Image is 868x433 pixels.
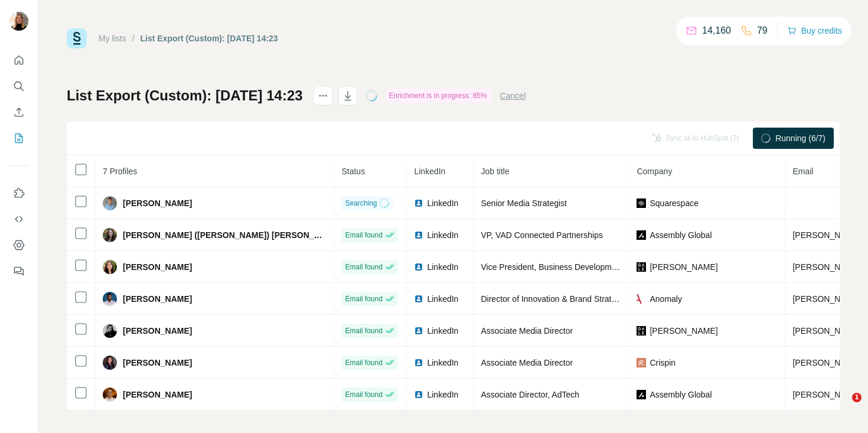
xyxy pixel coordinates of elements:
[650,197,699,209] span: Squarespace
[9,102,28,123] button: Enrich CSV
[9,209,28,230] button: Use Surfe API
[123,229,327,241] span: [PERSON_NAME] ([PERSON_NAME]) [PERSON_NAME]
[103,228,117,242] img: Avatar
[345,262,382,272] span: Email found
[650,293,681,305] span: Anomaly
[123,357,192,369] span: [PERSON_NAME]
[414,198,423,208] img: LinkedIn logo
[414,390,423,399] img: LinkedIn logo
[637,390,646,399] img: company-logo
[481,230,603,240] span: VP, VAD Connected Partnerships
[427,325,458,337] span: LinkedIn
[481,167,509,176] span: Job title
[123,325,192,337] span: [PERSON_NAME]
[757,24,768,38] p: 79
[99,34,126,43] a: My lists
[123,293,192,305] span: [PERSON_NAME]
[481,198,567,208] span: Senior Media Strategist
[637,262,646,272] img: company-logo
[314,86,332,105] button: actions
[67,28,87,48] img: Surfe Logo
[345,230,382,240] span: Email found
[427,293,458,305] span: LinkedIn
[481,262,623,272] span: Vice President, Business Development
[103,260,117,274] img: Avatar
[481,326,573,336] span: Associate Media Director
[702,24,731,38] p: 14,160
[123,261,192,273] span: [PERSON_NAME]
[650,325,717,337] span: [PERSON_NAME]
[637,358,646,367] img: company-logo
[481,390,579,399] span: Associate Director, AdTech
[9,235,28,256] button: Dashboard
[852,393,862,402] span: 1
[123,389,192,401] span: [PERSON_NAME]
[341,167,365,176] span: Status
[123,197,192,209] span: [PERSON_NAME]
[103,388,117,402] img: Avatar
[481,358,573,367] span: Associate Media Director
[427,197,458,209] span: LinkedIn
[414,262,423,272] img: LinkedIn logo
[103,324,117,338] img: Avatar
[345,198,377,209] span: Searching
[427,357,458,369] span: LinkedIn
[9,50,28,71] button: Quick start
[637,326,646,336] img: company-logo
[345,357,382,368] span: Email found
[481,294,625,304] span: Director of Innovation & Brand Strategy
[775,132,825,144] span: Running (6/7)
[637,198,646,208] img: company-logo
[414,230,423,240] img: LinkedIn logo
[9,183,28,204] button: Use Surfe on LinkedIn
[650,229,712,241] span: Assembly Global
[828,393,856,421] iframe: Intercom live chat
[427,229,458,241] span: LinkedIn
[414,294,423,304] img: LinkedIn logo
[9,128,28,149] button: My lists
[345,325,382,336] span: Email found
[103,196,117,210] img: Avatar
[345,389,382,400] span: Email found
[345,294,382,304] span: Email found
[500,90,526,102] button: Cancel
[103,356,117,370] img: Avatar
[637,167,672,176] span: Company
[427,261,458,273] span: LinkedIn
[637,294,646,304] img: company-logo
[132,32,135,44] li: /
[650,357,676,369] span: Crispin
[9,12,28,31] img: Avatar
[650,261,717,273] span: [PERSON_NAME]
[650,389,712,401] span: Assembly Global
[414,358,423,367] img: LinkedIn logo
[414,167,445,176] span: LinkedIn
[637,230,646,240] img: company-logo
[787,22,842,39] button: Buy credits
[67,86,303,105] h1: List Export (Custom): [DATE] 14:23
[141,32,278,44] div: List Export (Custom): [DATE] 14:23
[386,89,491,103] div: Enrichment is in progress: 85%
[103,292,117,306] img: Avatar
[427,389,458,401] span: LinkedIn
[792,167,813,176] span: Email
[414,326,423,336] img: LinkedIn logo
[9,76,28,97] button: Search
[9,261,28,282] button: Feedback
[103,167,137,176] span: 7 Profiles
